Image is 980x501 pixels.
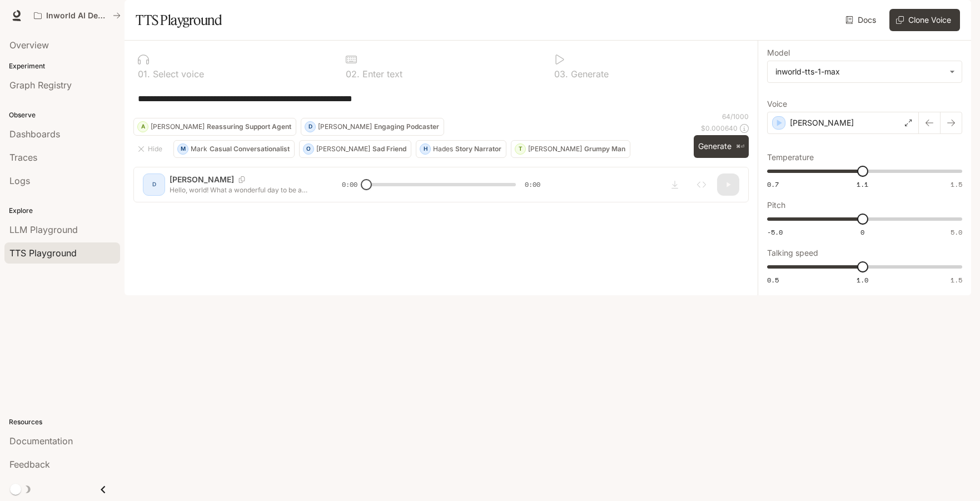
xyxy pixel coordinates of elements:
div: O [304,140,314,158]
span: 0 [860,227,864,237]
p: [PERSON_NAME] [151,123,205,130]
p: Engaging Podcaster [374,123,439,130]
button: O[PERSON_NAME]Sad Friend [299,140,411,158]
p: Inworld AI Demos [46,11,108,21]
div: T [515,140,525,158]
p: Story Narrator [455,146,501,152]
span: 0.5 [767,275,779,285]
p: [PERSON_NAME] [318,123,372,130]
p: Voice [767,100,787,108]
span: 1.1 [857,180,868,189]
p: Hades [433,146,453,152]
button: Clone Voice [889,9,960,31]
p: [PERSON_NAME] [528,146,582,152]
div: D [305,118,315,136]
p: 0 2 . [346,70,360,78]
button: HHadesStory Narrator [416,140,506,158]
span: 1.0 [857,275,868,285]
p: ⌘⏎ [736,143,744,150]
p: Enter text [360,70,402,78]
button: MMarkCasual Conversationalist [173,140,295,158]
p: Mark [191,146,207,152]
p: Grumpy Man [584,146,625,152]
div: M [178,140,188,158]
p: Sad Friend [372,146,406,152]
span: 1.5 [951,275,962,285]
button: All workspaces [29,4,126,27]
div: H [420,140,430,158]
p: [PERSON_NAME] [790,117,854,128]
p: Talking speed [767,249,818,257]
button: Hide [133,140,169,158]
p: Model [767,49,790,57]
p: $ 0.000640 [701,123,738,133]
div: inworld-tts-1-max [775,66,944,77]
p: Select voice [150,70,204,78]
p: Casual Conversationalist [210,146,290,152]
p: 64 / 1000 [722,112,749,121]
p: Pitch [767,201,785,209]
p: Reassuring Support Agent [207,123,291,130]
p: Temperature [767,153,814,161]
span: 5.0 [951,227,962,237]
span: 0.7 [767,180,779,189]
div: inworld-tts-1-max [768,61,962,82]
p: [PERSON_NAME] [316,146,370,152]
a: Docs [843,9,880,31]
div: A [138,118,148,136]
p: Generate [568,70,609,78]
button: T[PERSON_NAME]Grumpy Man [511,140,630,158]
span: -5.0 [767,227,783,237]
h1: TTS Playground [136,9,222,31]
p: 0 1 . [138,70,150,78]
p: 0 3 . [554,70,568,78]
button: A[PERSON_NAME]Reassuring Support Agent [133,118,296,136]
span: 1.5 [951,180,962,189]
button: Generate⌘⏎ [694,135,749,158]
button: D[PERSON_NAME]Engaging Podcaster [301,118,444,136]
